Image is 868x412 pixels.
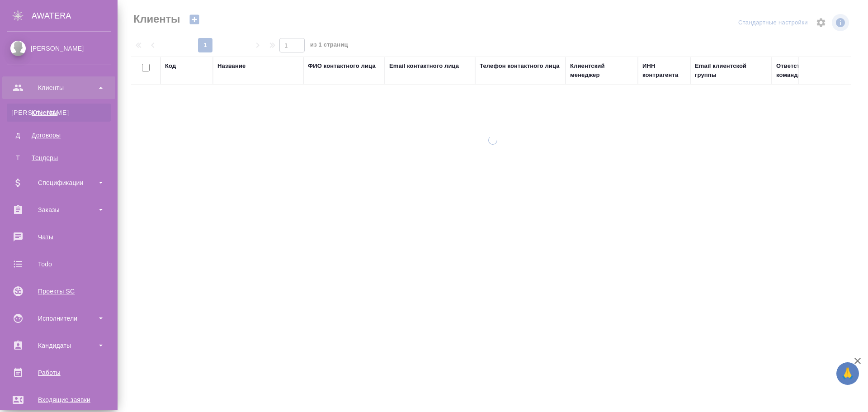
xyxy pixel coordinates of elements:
div: Исполнители [7,312,111,325]
span: 🙏 [840,364,855,383]
div: Работы [7,366,111,379]
div: [PERSON_NAME] [7,43,111,53]
a: Чаты [2,226,115,248]
a: Входящие заявки [2,388,115,411]
div: Клиенты [7,81,111,95]
div: Заказы [7,203,111,217]
div: Тендеры [11,153,106,162]
div: Входящие заявки [7,393,111,407]
a: [PERSON_NAME]Клиенты [7,104,111,122]
div: Договоры [11,131,106,140]
div: AWATERA [32,7,118,25]
div: Телефон контактного лица [480,62,560,71]
div: Todo [7,257,111,271]
a: ТТендеры [7,149,111,167]
a: Работы [2,361,115,384]
a: Проекты SC [2,280,115,303]
div: ИНН контрагента [642,62,686,80]
div: Email клиентской группы [695,62,767,80]
div: ФИО контактного лица [308,62,376,71]
div: Клиенты [11,108,106,117]
div: Спецификации [7,176,111,189]
div: Email контактного лица [389,62,459,71]
div: Кандидаты [7,339,111,352]
button: 🙏 [836,362,859,385]
div: Клиентский менеджер [570,62,633,80]
a: Todo [2,253,115,275]
a: ДДоговоры [7,126,111,144]
div: Название [217,62,245,71]
div: Чаты [7,230,111,244]
div: Ответственная команда [776,62,840,80]
div: Код [165,62,176,71]
div: Проекты SC [7,284,111,298]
